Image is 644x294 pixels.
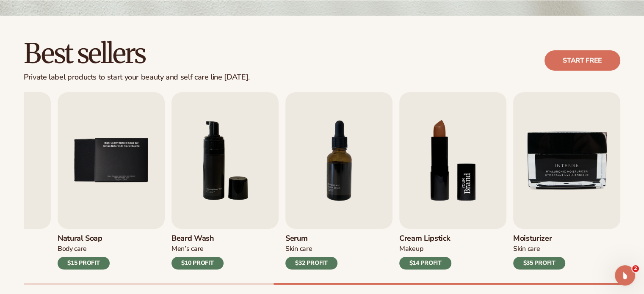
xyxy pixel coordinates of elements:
iframe: Intercom live chat [615,265,635,286]
div: Skin Care [285,245,337,253]
a: 7 / 9 [285,92,392,269]
div: $35 PROFIT [513,257,565,269]
a: 6 / 9 [171,92,279,269]
a: 9 / 9 [513,92,620,269]
h3: Moisturizer [513,234,565,243]
div: $32 PROFIT [285,257,337,269]
div: Men’s Care [171,245,224,253]
div: Body Care [58,245,110,253]
a: 5 / 9 [58,92,165,269]
h3: Beard Wash [171,234,224,243]
span: 2 [632,265,639,272]
div: Private label products to start your beauty and self care line [DATE]. [24,73,250,82]
div: $10 PROFIT [171,257,224,269]
div: $15 PROFIT [58,257,110,269]
div: Makeup [399,245,451,253]
div: Skin Care [513,245,565,253]
a: Start free [544,50,620,71]
img: Shopify Image 12 [399,92,506,229]
a: 8 / 9 [399,92,506,269]
h3: Serum [285,234,337,243]
h3: Cream Lipstick [399,234,451,243]
h2: Best sellers [24,39,250,68]
div: $14 PROFIT [399,257,451,269]
h3: Natural Soap [58,234,110,243]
